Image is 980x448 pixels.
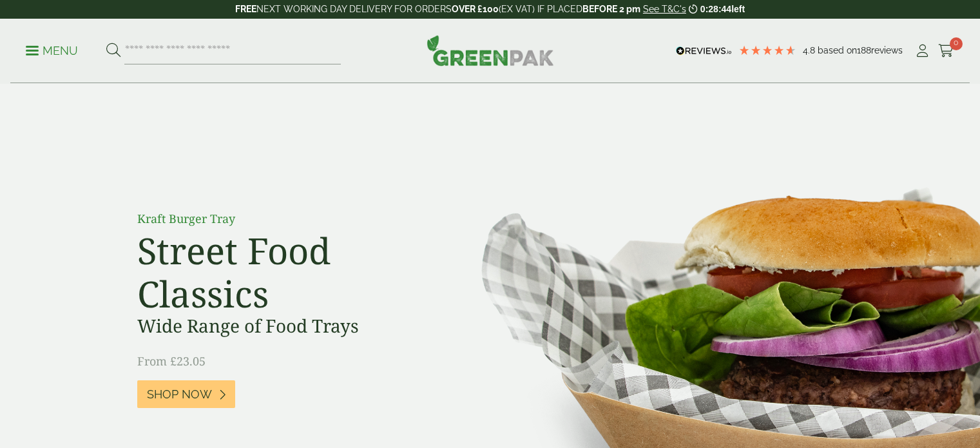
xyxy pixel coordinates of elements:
[137,380,235,408] a: Shop Now
[676,46,732,55] img: REVIEWS.io
[26,43,78,56] a: Menu
[137,210,427,228] p: Kraft Burger Tray
[427,35,554,66] img: GreenPak Supplies
[938,41,954,61] a: 0
[914,44,930,57] i: My Account
[731,4,745,14] span: left
[857,45,871,55] span: 188
[137,229,427,315] h2: Street Food Classics
[26,43,78,59] p: Menu
[803,45,818,55] span: 4.8
[700,4,731,14] span: 0:28:44
[582,4,640,14] strong: BEFORE 2 pm
[147,387,212,402] span: Shop Now
[950,37,963,50] span: 0
[643,4,686,14] a: See T&C's
[137,353,206,369] span: From £23.05
[452,4,499,14] strong: OVER £100
[235,4,256,14] strong: FREE
[938,44,954,57] i: Cart
[738,44,796,56] div: 4.79 Stars
[818,45,857,55] span: Based on
[871,45,903,55] span: reviews
[137,315,427,337] h3: Wide Range of Food Trays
